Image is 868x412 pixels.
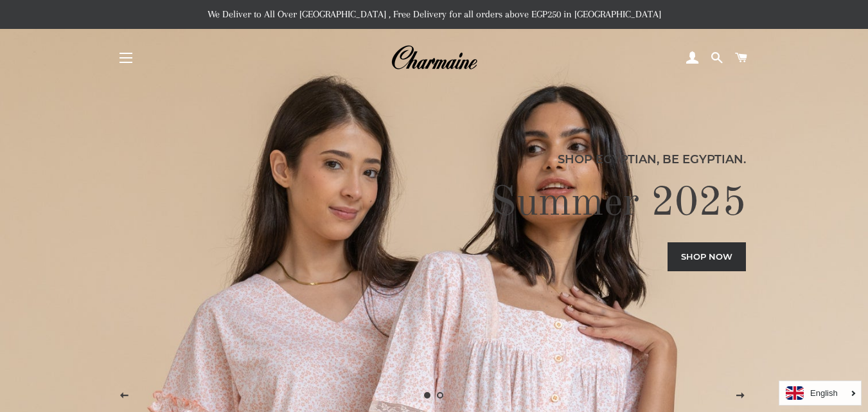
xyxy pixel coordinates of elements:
[786,386,855,400] a: English
[122,178,746,229] h2: Summer 2025
[434,389,447,402] a: Load slide 2
[810,389,838,397] i: English
[724,380,756,412] button: Next slide
[421,389,434,402] a: Slide 1, current
[122,150,746,168] p: Shop Egyptian, Be Egyptian.
[668,242,746,271] a: Shop now
[391,44,477,72] img: Charmaine Egypt
[108,380,140,412] button: Previous slide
